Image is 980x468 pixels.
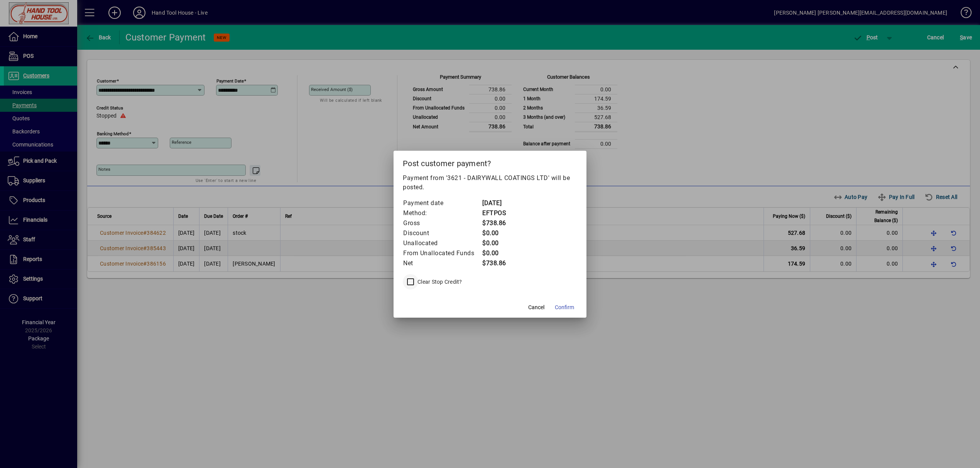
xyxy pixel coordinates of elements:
[555,303,574,311] span: Confirm
[403,173,577,192] p: Payment from '3621 - DAIRYWALL COATINGS LTD' will be posted.
[482,238,513,248] td: $0.00
[403,198,482,208] td: Payment date
[482,248,513,258] td: $0.00
[482,258,513,268] td: $738.86
[524,301,549,315] button: Cancel
[394,151,586,173] h2: Post customer payment?
[482,228,513,238] td: $0.00
[403,218,482,228] td: Gross
[403,228,482,238] td: Discount
[403,258,482,268] td: Net
[482,208,513,218] td: EFTPOS
[552,301,577,315] button: Confirm
[403,208,482,218] td: Method:
[403,238,482,248] td: Unallocated
[403,248,482,258] td: From Unallocated Funds
[482,198,513,208] td: [DATE]
[416,278,462,286] label: Clear Stop Credit?
[482,218,513,228] td: $738.86
[528,303,544,311] span: Cancel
